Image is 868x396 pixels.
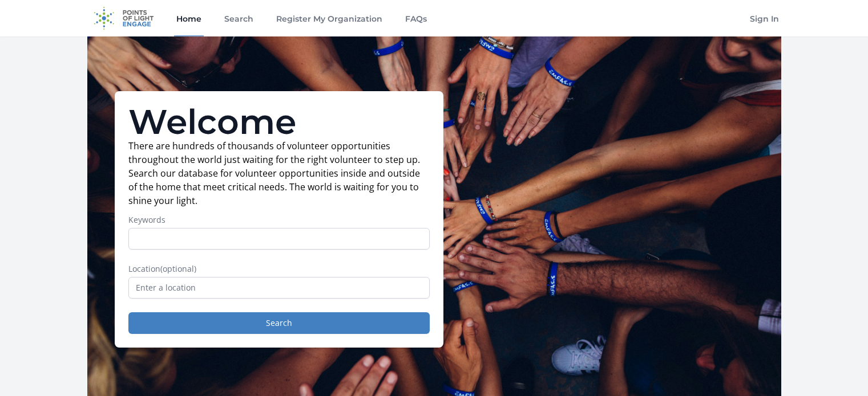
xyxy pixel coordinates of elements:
[128,139,430,207] p: There are hundreds of thousands of volunteer opportunities throughout the world just waiting for ...
[128,312,430,334] button: Search
[160,263,196,274] span: (optional)
[128,214,430,226] label: Keywords
[128,105,430,139] h1: Welcome
[128,277,430,299] input: Enter a location
[128,263,430,275] label: Location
